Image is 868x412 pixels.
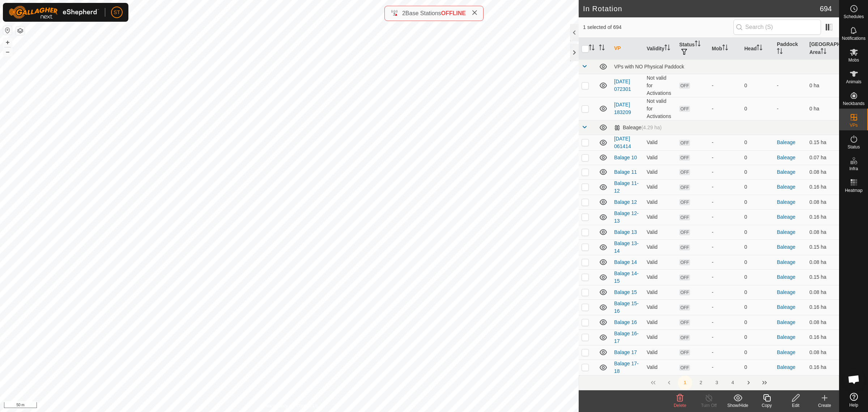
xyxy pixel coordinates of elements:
td: Valid [644,285,676,299]
td: 0.15 ha [807,269,839,285]
a: Balage 12-13 [614,210,639,224]
td: 0 [741,360,774,375]
td: 0.08 ha [807,255,839,269]
td: 0.08 ha [807,195,839,209]
span: OFF [679,259,690,265]
td: 0 ha [807,97,839,120]
td: 0 [741,315,774,329]
span: OFF [679,140,690,146]
td: Valid [644,269,676,285]
a: Baleage [777,184,795,190]
span: Base Stations [405,10,441,16]
button: 4 [726,375,740,390]
span: OFF [679,106,690,112]
a: Baleage [777,259,795,265]
td: Not valid for Activations [644,74,676,97]
td: 0.15 ha [807,239,839,255]
span: OFF [679,319,690,325]
th: Status [676,38,709,60]
td: 0 [741,74,774,97]
span: VPs [850,123,858,127]
div: - [712,243,739,251]
span: OFF [679,229,690,235]
span: OFF [679,349,690,356]
td: Valid [644,195,676,209]
h2: In Rotation [583,4,820,13]
div: - [712,139,739,146]
span: ST [114,9,120,16]
span: Neckbands [843,101,864,106]
div: - [712,349,739,356]
div: Show/Hide [723,402,752,409]
a: Balage 15-16 [614,300,639,314]
div: - [712,273,739,281]
div: - [712,228,739,236]
td: 0.08 ha [807,225,839,239]
th: Mob [709,38,741,60]
td: 0.15 ha [807,135,839,150]
a: Balage 16-17 [614,331,639,344]
span: (4.29 ha) [641,125,661,130]
td: 0.16 ha [807,179,839,195]
span: OFF [679,83,690,89]
div: VPs with NO Physical Paddock [614,64,836,70]
td: 0 [741,299,774,315]
div: Create [810,402,839,409]
img: Gallagher Logo [9,6,99,19]
div: Open chat [843,369,865,390]
button: Last Page [757,375,772,390]
td: Valid [644,345,676,360]
td: 0.16 ha [807,299,839,315]
td: 0.08 ha [807,165,839,179]
p-sorticon: Activate to sort [664,46,670,51]
div: - [712,105,739,113]
button: Next Page [741,375,756,390]
th: Validity [644,38,676,60]
button: + [3,38,12,47]
span: Animals [846,80,861,84]
a: Balage 16 [614,319,637,325]
span: OFF [679,274,690,281]
a: Baleage [777,289,795,295]
div: Baleage [614,125,661,131]
a: Balage 14 [614,259,637,265]
th: VP [611,38,644,60]
button: – [3,47,12,56]
div: - [712,289,739,296]
button: Map Layers [16,26,25,35]
p-sorticon: Activate to sort [777,49,783,55]
td: Valid [644,239,676,255]
a: Baleage [777,139,795,145]
div: - [712,183,739,191]
th: [GEOGRAPHIC_DATA] Area [807,38,839,60]
span: OFF [679,289,690,295]
a: Balage 11 [614,169,637,175]
td: 0 [741,329,774,345]
p-sorticon: Activate to sort [589,46,595,51]
td: 0.16 ha [807,209,839,225]
th: Paddock [774,38,807,60]
span: OFF [679,214,690,220]
th: Head [741,38,774,60]
div: - [712,213,739,221]
td: Valid [644,255,676,269]
button: Reset Map [3,26,12,35]
p-sorticon: Activate to sort [599,46,605,51]
span: Heatmap [845,188,863,193]
input: Search (S) [733,20,821,35]
a: Balage 14-15 [614,270,639,284]
span: Delete [674,403,686,408]
div: - [712,168,739,176]
span: 694 [820,3,832,14]
td: 0 [741,97,774,120]
div: - [712,258,739,266]
div: Copy [752,402,781,409]
div: - [712,198,739,206]
a: Baleage [777,169,795,175]
td: Valid [644,225,676,239]
a: Balage 15 [614,289,637,295]
td: 0 [741,209,774,225]
span: Infra [849,167,858,171]
span: OFF [679,169,690,175]
a: [DATE] 183209 [614,102,631,115]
